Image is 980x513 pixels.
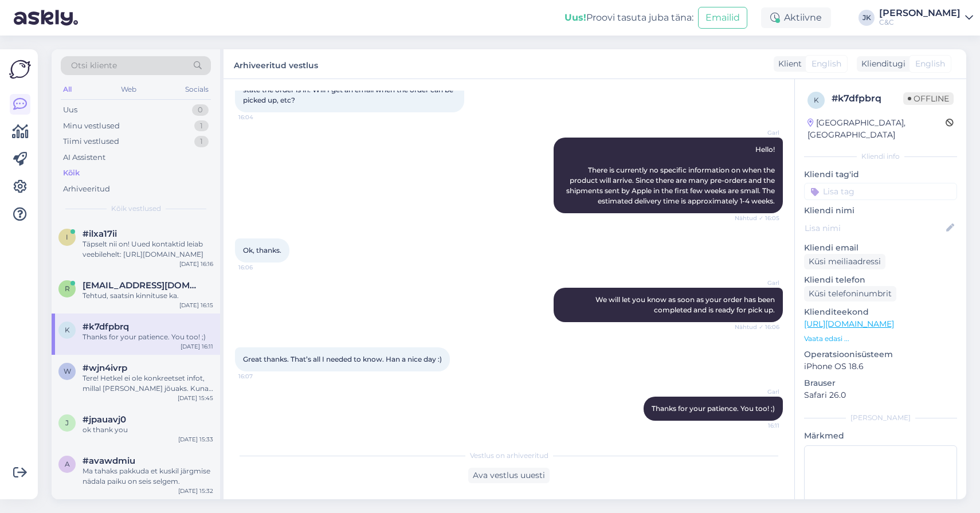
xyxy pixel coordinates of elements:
[804,319,894,329] a: [URL][DOMAIN_NAME]
[65,284,70,293] span: R
[83,280,202,291] span: Rokokapp@gmail.com
[238,113,281,122] span: 16:04
[814,96,819,104] span: k
[63,167,80,179] div: Kõik
[804,151,957,162] div: Kliendi info
[857,58,905,70] div: Klienditugi
[119,82,139,97] div: Web
[83,322,129,332] span: #k7dfpbrq
[194,136,209,147] div: 1
[761,7,831,28] div: Aktiivne
[735,214,779,222] span: Nähtud ✓ 16:05
[83,239,213,260] div: Täpselt nii on! Uued kontaktid leiab veebilehelt: [URL][DOMAIN_NAME]
[9,58,31,80] img: Askly Logo
[181,342,213,351] div: [DATE] 16:11
[111,203,161,214] span: Kõik vestlused
[804,377,957,389] p: Brauser
[735,323,779,331] span: Nähtud ✓ 16:06
[65,418,69,427] span: j
[65,460,70,468] span: a
[183,82,211,97] div: Socials
[804,413,957,423] div: [PERSON_NAME]
[805,222,944,234] input: Lisa nimi
[83,332,213,342] div: Thanks for your patience. You too! ;)
[812,58,841,70] span: English
[736,128,779,137] span: Garl
[178,394,213,402] div: [DATE] 15:45
[879,9,973,27] a: [PERSON_NAME]C&C
[243,246,281,254] span: Ok, thanks.
[804,286,896,301] div: Küsi telefoninumbrit
[64,367,71,375] span: w
[807,117,946,141] div: [GEOGRAPHIC_DATA], [GEOGRAPHIC_DATA]
[178,487,213,495] div: [DATE] 15:32
[832,92,903,105] div: # k7dfpbrq
[774,58,802,70] div: Klient
[66,233,68,241] span: i
[179,301,213,310] div: [DATE] 16:15
[736,387,779,396] span: Garl
[83,229,117,239] span: #ilxa17ii
[595,295,777,314] span: We will let you know as soon as your order has been completed and is ready for pick up.
[736,421,779,430] span: 16:11
[468,468,550,483] div: Ava vestlus uuesti
[238,263,281,272] span: 16:06
[83,456,135,466] span: #avawdmiu
[61,82,74,97] div: All
[178,435,213,444] div: [DATE] 15:33
[804,183,957,200] input: Lisa tag
[804,242,957,254] p: Kliendi email
[804,274,957,286] p: Kliendi telefon
[65,326,70,334] span: k
[859,10,875,26] div: JK
[804,205,957,217] p: Kliendi nimi
[71,60,117,72] span: Otsi kliente
[194,120,209,132] div: 1
[179,260,213,268] div: [DATE] 16:16
[63,120,120,132] div: Minu vestlused
[903,92,954,105] span: Offline
[83,363,127,373] span: #wjn4ivrp
[698,7,747,29] button: Emailid
[234,56,318,72] label: Arhiveeritud vestlus
[879,18,961,27] div: C&C
[83,291,213,301] div: Tehtud, saatsin kinnituse ka.
[192,104,209,116] div: 0
[804,254,885,269] div: Küsi meiliaadressi
[879,9,961,18] div: [PERSON_NAME]
[736,279,779,287] span: Garl
[470,451,548,461] span: Vestlus on arhiveeritud
[804,348,957,361] p: Operatsioonisüsteem
[63,104,77,116] div: Uus
[565,12,586,23] b: Uus!
[565,11,693,25] div: Proovi tasuta juba täna:
[804,361,957,373] p: iPhone OS 18.6
[804,430,957,442] p: Märkmed
[83,425,213,435] div: ok thank you
[243,355,442,363] span: Great thanks. That’s all I needed to know. Han a nice day :)
[83,414,126,425] span: #jpauavj0
[63,136,119,147] div: Tiimi vestlused
[83,466,213,487] div: Ma tahaks pakkuda et kuskil järgmise nädala paiku on seis selgem.
[63,183,110,195] div: Arhiveeritud
[652,404,775,413] span: Thanks for your patience. You too! ;)
[804,306,957,318] p: Klienditeekond
[915,58,945,70] span: English
[83,373,213,394] div: Tere! Hetkel ei ole konkreetset infot, millal [PERSON_NAME] jõuaks. Kuna eeltellimusi on palju ja...
[63,152,105,163] div: AI Assistent
[804,334,957,344] p: Vaata edasi ...
[238,372,281,381] span: 16:07
[804,389,957,401] p: Safari 26.0
[804,169,957,181] p: Kliendi tag'id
